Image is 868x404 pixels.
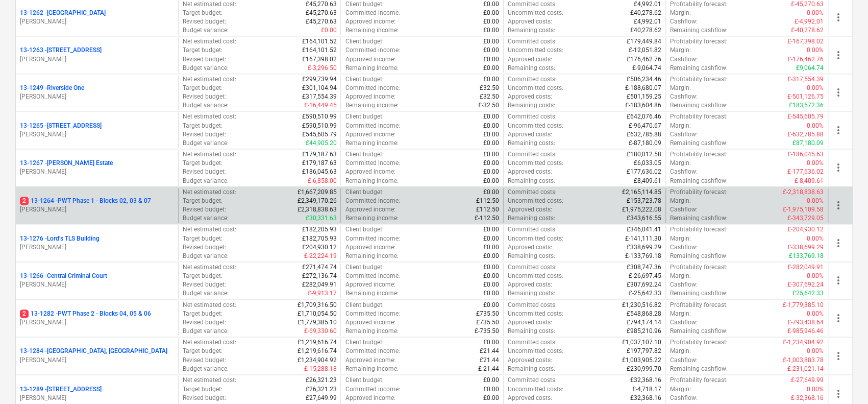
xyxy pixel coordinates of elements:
[183,205,226,214] p: Revised budget :
[345,272,400,280] p: Committed income :
[345,263,383,272] p: Client budget :
[20,197,29,205] span: 2
[627,37,661,46] p: £179,449.84
[302,159,336,168] p: £179,187.63
[345,37,383,46] p: Client budget :
[508,252,555,260] p: Remaining costs :
[670,177,728,185] p: Remaining cashflow :
[627,243,661,252] p: £338,699.29
[789,252,824,260] p: £133,769.18
[508,280,552,289] p: Approved costs :
[480,92,499,101] p: £32.50
[627,197,661,205] p: £153,723.78
[183,130,226,139] p: Revised budget :
[670,9,691,17] p: Margin :
[508,75,557,84] p: Committed costs :
[20,310,151,318] p: 13-1282 - PWT Phase 2 - Blocks 04, 05 & 06
[787,214,824,223] p: £-343,729.05
[302,122,336,130] p: £590,510.99
[787,37,824,46] p: £-167,398.02
[476,205,499,214] p: £112.50
[297,301,336,310] p: £1,709,316.50
[345,75,383,84] p: Client budget :
[345,139,398,148] p: Remaining income :
[832,312,845,324] span: more_vert
[302,55,336,64] p: £167,398.02
[817,355,868,404] iframe: Chat Widget
[795,177,824,185] p: £-8,409.61
[787,225,824,234] p: £-204,930.12
[483,75,499,84] p: £0.00
[345,177,398,185] p: Remaining income :
[670,272,691,280] p: Margin :
[508,177,555,185] p: Remaining costs :
[20,46,102,55] p: 13-1263 - [STREET_ADDRESS]
[183,122,222,130] p: Target budget :
[183,188,236,197] p: Net estimated cost :
[670,205,698,214] p: Cashflow :
[807,159,824,168] p: 0.00%
[787,263,824,272] p: £-282,049.91
[183,112,236,121] p: Net estimated cost :
[807,272,824,280] p: 0.00%
[832,350,845,362] span: more_vert
[183,92,226,101] p: Revised budget :
[483,168,499,176] p: £0.00
[20,318,174,327] p: [PERSON_NAME]
[508,150,557,159] p: Committed costs :
[302,263,336,272] p: £271,474.74
[297,205,336,214] p: £2,318,838.63
[345,150,383,159] p: Client budget :
[630,26,661,35] p: £40,278.62
[20,168,174,176] p: [PERSON_NAME]
[622,188,661,197] p: £2,165,114.85
[627,130,661,139] p: £632,785.88
[670,197,691,205] p: Margin :
[508,243,552,252] p: Approved costs :
[20,347,167,355] p: 13-1284 - [GEOGRAPHIC_DATA], [GEOGRAPHIC_DATA]
[483,26,499,35] p: £0.00
[832,199,845,211] span: more_vert
[625,84,661,92] p: £-188,680.07
[183,252,229,260] p: Budget variance :
[670,263,728,272] p: Profitability forecast :
[302,280,336,289] p: £282,049.91
[302,92,336,101] p: £317,554.39
[307,64,336,73] p: £-3,296.50
[20,9,106,17] p: 13-1262 - [GEOGRAPHIC_DATA]
[508,37,557,46] p: Committed costs :
[345,168,395,176] p: Approved income :
[483,64,499,73] p: £0.00
[634,159,661,168] p: £6,033.05
[345,101,398,110] p: Remaining income :
[508,289,555,298] p: Remaining costs :
[670,168,698,176] p: Cashflow :
[670,252,728,260] p: Remaining cashflow :
[183,9,222,17] p: Target budget :
[630,9,661,17] p: £40,278.62
[183,26,229,35] p: Budget variance :
[508,159,563,168] p: Uncommitted costs :
[20,310,29,318] span: 2
[20,356,174,365] p: [PERSON_NAME]
[483,263,499,272] p: £0.00
[483,130,499,139] p: £0.00
[670,55,698,64] p: Cashflow :
[183,75,236,84] p: Net estimated cost :
[302,225,336,234] p: £182,205.93
[302,234,336,243] p: £182,705.93
[483,280,499,289] p: £0.00
[302,243,336,252] p: £204,930.12
[627,280,661,289] p: £307,692.24
[304,252,336,260] p: £-22,224.19
[634,177,661,185] p: £8,409.61
[183,17,226,26] p: Revised budget :
[832,11,845,23] span: more_vert
[20,55,174,64] p: [PERSON_NAME]
[627,75,661,84] p: £506,234.46
[483,159,499,168] p: £0.00
[307,177,336,185] p: £-6,858.00
[345,301,383,310] p: Client budget :
[345,17,395,26] p: Approved income :
[627,225,661,234] p: £346,041.41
